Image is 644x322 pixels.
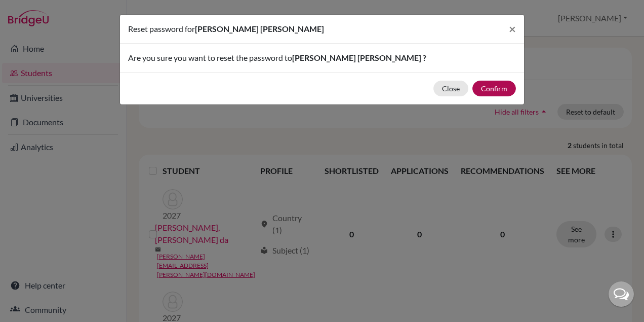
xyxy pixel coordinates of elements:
[433,81,468,96] button: Close
[23,7,44,16] span: Help
[195,24,324,33] span: [PERSON_NAME] [PERSON_NAME]
[128,52,516,64] p: Are you sure you want to reset the password to
[128,24,195,33] span: Reset password for
[509,21,516,36] span: ×
[292,53,426,62] span: [PERSON_NAME] [PERSON_NAME] ?
[501,15,524,43] button: Close
[472,81,516,96] button: Confirm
